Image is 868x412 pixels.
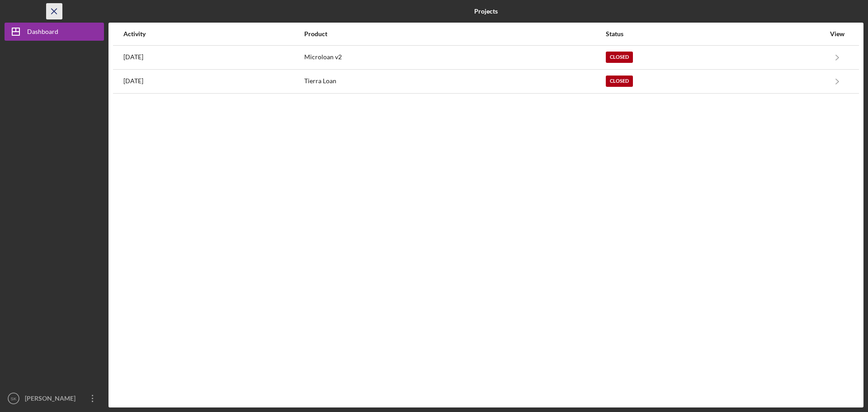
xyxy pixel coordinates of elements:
div: View [826,30,849,38]
div: Closed [606,76,633,87]
button: Dashboard [5,23,104,41]
div: Closed [606,52,633,63]
div: Product [304,30,605,38]
button: SK[PERSON_NAME] [5,389,104,407]
div: [PERSON_NAME] [23,389,81,410]
b: Projects [474,8,498,15]
div: Status [606,30,825,38]
div: Activity [123,30,303,38]
div: Tierra Loan [304,70,605,93]
time: 2024-11-14 20:39 [123,77,143,85]
time: 2025-02-07 01:03 [123,53,143,61]
div: Microloan v2 [304,46,605,69]
text: SK [11,396,17,401]
div: Dashboard [27,23,58,43]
